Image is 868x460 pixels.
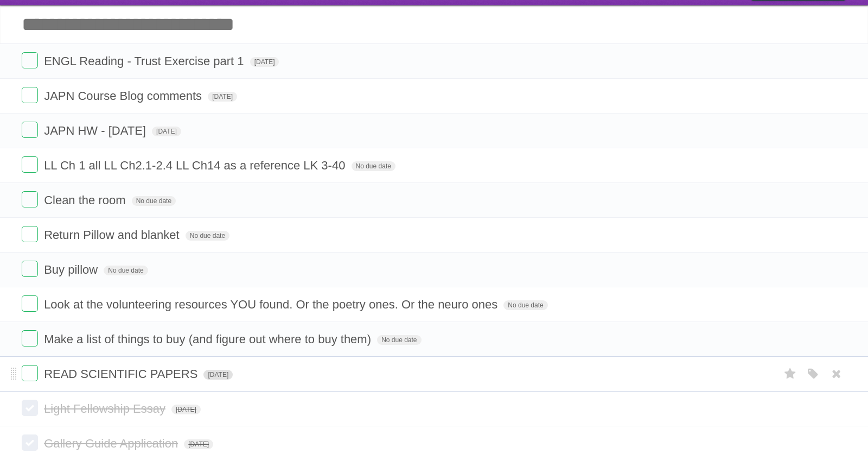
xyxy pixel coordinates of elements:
[186,231,229,241] span: No due date
[22,226,38,242] label: Done
[22,400,38,416] label: Done
[44,332,374,346] span: Make a list of things to buy (and figure out where to buy them)
[22,434,38,451] label: Done
[250,57,279,67] span: [DATE]
[44,159,348,172] span: LL Ch 1 all LL Ch2.1-2.4 LL Ch14 as a reference LK 3-40
[184,439,213,449] span: [DATE]
[22,191,38,207] label: Done
[203,370,233,380] span: [DATE]
[780,365,801,383] label: Star task
[22,156,38,173] label: Done
[104,266,148,275] span: No due date
[44,89,205,103] span: JAPN Course Blog comments
[377,335,421,345] span: No due date
[152,127,181,136] span: [DATE]
[44,124,149,137] span: JAPN HW - [DATE]
[44,193,128,207] span: Clean the room
[22,122,38,138] label: Done
[44,263,100,276] span: Buy pillow
[132,196,176,206] span: No due date
[44,54,246,68] span: ENGL Reading - Trust Exercise part 1
[503,300,547,310] span: No due date
[22,87,38,103] label: Done
[44,437,181,450] span: Gallery Guide Application
[171,405,201,414] span: [DATE]
[22,295,38,312] label: Done
[44,228,182,242] span: Return Pillow and blanket
[352,161,395,171] span: No due date
[44,402,168,415] span: Light Fellowship Essay
[22,261,38,277] label: Done
[22,52,38,68] label: Done
[22,365,38,381] label: Done
[44,298,500,311] span: Look at the volunteering resources YOU found. Or the poetry ones. Or the neuro ones
[44,367,200,381] span: READ SCIENTIFIC PAPERS
[208,92,237,102] span: [DATE]
[22,330,38,346] label: Done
